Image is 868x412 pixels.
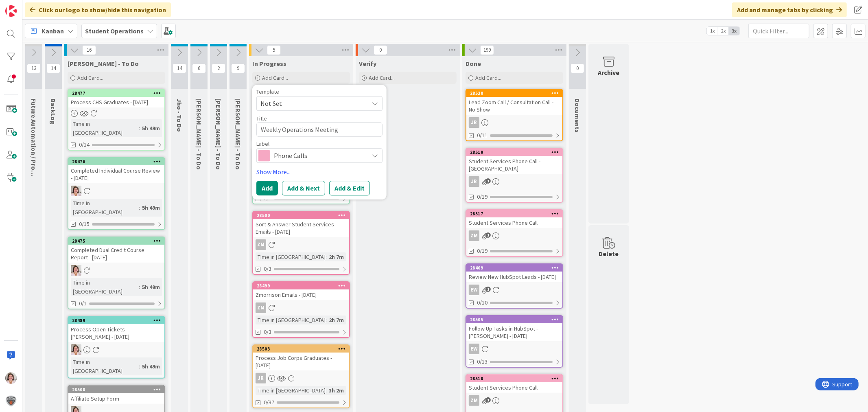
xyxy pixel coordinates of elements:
span: 1 [485,397,491,403]
div: Time in [GEOGRAPHIC_DATA] [71,119,139,137]
a: 28476Completed Individual Course Review - [DATE]EWTime in [GEOGRAPHIC_DATA]:5h 49m0/15 [68,157,165,230]
a: 28499Zmorrison Emails - [DATE]ZMTime in [GEOGRAPHIC_DATA]:2h 7m0/3 [252,281,350,338]
span: 1 [485,178,491,184]
div: ZM [253,239,349,250]
div: JR [466,117,562,128]
div: Time in [GEOGRAPHIC_DATA] [256,386,326,395]
span: : [139,203,140,212]
span: Label [256,141,269,147]
div: 28519 [470,149,562,155]
a: 28520Lead Zoom Call / Consultation Call - No ShowJR0/11 [466,89,563,141]
div: 28475Completed Dual Credit Course Report - [DATE] [68,237,164,263]
div: Process Job Corps Graduates - [DATE] [253,353,349,370]
span: BackLog [49,99,57,125]
div: 28476 [68,158,164,165]
div: 28505Follow Up Tasks in HubSpot - [PERSON_NAME] - [DATE] [466,316,562,341]
a: 28505Follow Up Tasks in HubSpot - [PERSON_NAME] - [DATE]EW0/13 [466,315,563,368]
img: EW [5,373,17,384]
div: Time in [GEOGRAPHIC_DATA] [256,252,326,261]
div: 28517 [470,211,562,217]
div: 28503Process Job Corps Graduates - [DATE] [253,345,349,370]
div: Lead Zoom Call / Consultation Call - No Show [466,97,562,115]
div: 28508 [72,387,164,392]
div: 28503 [257,346,349,352]
span: 9 [231,64,245,73]
div: 28520Lead Zoom Call / Consultation Call - No Show [466,90,562,115]
div: JR [469,176,479,187]
span: 0/37 [264,398,274,407]
span: 0/3 [264,265,271,273]
div: 28500Sort & Answer Student Services Emails - [DATE] [253,212,349,237]
a: 28519Student Services Phone Call - [GEOGRAPHIC_DATA]JR0/19 [466,148,563,203]
div: ZM [253,302,349,313]
div: 28469 [470,265,562,271]
div: 28518 [470,376,562,381]
label: Title [256,115,267,122]
div: Time in [GEOGRAPHIC_DATA] [71,278,139,296]
div: Archive [598,68,620,77]
span: 0/10 [477,298,488,307]
div: Time in [GEOGRAPHIC_DATA] [256,316,326,324]
div: 28518Student Services Phone Call [466,375,562,393]
div: 28476 [72,159,164,164]
span: 2 [212,64,225,73]
div: 28469 [466,264,562,272]
div: 28477 [72,90,164,96]
div: 3h 2m [327,386,346,395]
span: Jho - To Do [175,99,184,132]
div: 28518 [466,375,562,382]
div: EW [469,285,479,295]
a: 28477Process CHS Graduates - [DATE]Time in [GEOGRAPHIC_DATA]:5h 49m0/14 [68,89,165,151]
span: Amanda - To Do [234,99,242,170]
div: 28476Completed Individual Course Review - [DATE] [68,158,164,183]
div: 28499 [257,283,349,289]
div: Student Services Phone Call [466,382,562,393]
span: Future Automation / Process Building [30,99,38,209]
div: 28489 [68,317,164,324]
span: Add Card... [369,74,395,81]
span: 2x [718,27,729,35]
span: : [139,283,140,291]
div: 28505 [466,316,562,323]
div: 28508 [68,386,164,393]
b: Student Operations [85,27,144,35]
div: Process CHS Graduates - [DATE] [68,97,164,107]
div: 28475 [68,237,164,245]
span: : [326,316,327,324]
div: 5h 49m [140,362,162,371]
div: JR [466,176,562,187]
div: Completed Dual Credit Course Report - [DATE] [68,245,164,263]
span: Template [256,89,279,94]
span: 6 [192,64,206,73]
div: 28505 [470,317,562,322]
div: 28517Student Services Phone Call [466,210,562,228]
span: Not Set [260,98,362,109]
button: Add & Next [282,181,325,195]
span: 0/3 [264,328,271,336]
div: Time in [GEOGRAPHIC_DATA] [71,357,139,375]
span: Verify [359,59,376,68]
span: Phone Calls [274,150,364,161]
img: Visit kanbanzone.com [5,5,17,17]
div: JR [469,117,479,128]
div: 28500 [257,213,349,218]
div: Time in [GEOGRAPHIC_DATA] [71,199,139,217]
div: 28469Review New HubSpot Leads - [DATE] [466,264,562,282]
span: 1 [485,232,491,238]
div: 28519 [466,149,562,156]
span: 0/19 [477,247,488,255]
span: : [326,386,327,395]
span: 0/19 [477,193,488,201]
span: In Progress [252,59,286,68]
div: EW [68,265,164,276]
div: Click our logo to show/hide this navigation [25,2,171,17]
div: 28500 [253,212,349,219]
a: 28517Student Services Phone CallZM0/19 [466,209,563,257]
div: 28477 [68,90,164,97]
span: 0/13 [477,357,488,366]
div: ZM [469,230,479,241]
div: 2h 7m [327,316,346,324]
div: 28475 [72,238,164,244]
div: Sort & Answer Student Services Emails - [DATE] [253,219,349,237]
div: Student Services Phone Call - [GEOGRAPHIC_DATA] [466,156,562,174]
